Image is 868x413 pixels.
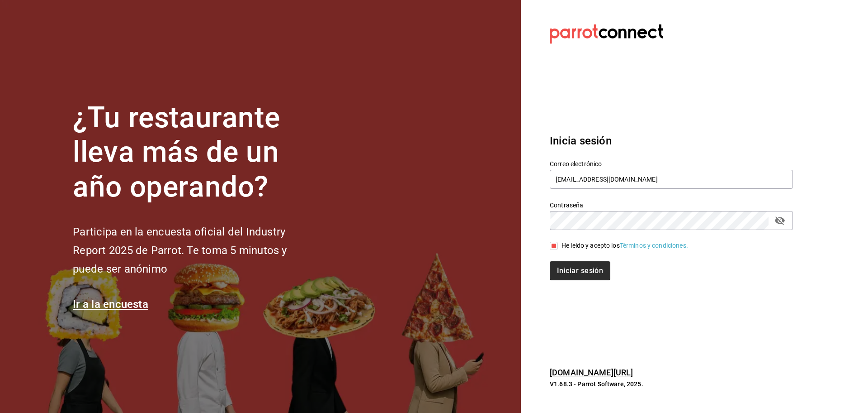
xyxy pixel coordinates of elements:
[73,101,317,205] h1: ¿Tu restaurante lleva más de un año operando?
[550,202,793,208] label: Contraseña
[550,133,793,149] h3: Inicia sesión
[772,213,788,228] button: passwordField
[550,368,633,377] a: [DOMAIN_NAME][URL]
[550,160,793,167] label: Correo electrónico
[73,223,317,278] h2: Participa en la encuesta oficial del Industry Report 2025 de Parrot. Te toma 5 minutos y puede se...
[561,241,688,250] div: He leído y acepto los
[550,379,793,389] p: V1.68.3 - Parrot Software, 2025.
[620,242,688,249] a: Términos y condiciones.
[550,170,793,189] input: Ingresa tu correo electrónico
[73,298,148,311] a: Ir a la encuesta
[550,261,610,280] button: Iniciar sesión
